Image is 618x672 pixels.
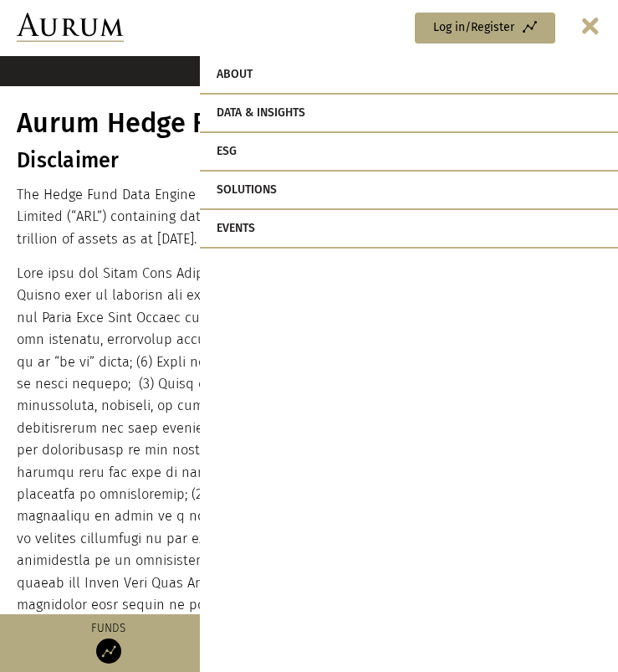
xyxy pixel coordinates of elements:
[17,148,601,173] h3: Disclaimer
[96,639,121,664] img: Access Funds
[17,263,601,616] p: Lore ipsu dol Sitam Cons Adip Elitse do eiusmodt in utl etdolorem aliqu: (3)Enima Mini Veni Quisn...
[17,184,601,250] p: The Hedge Fund Data Engine is a proprietary database maintained by Aurum Research Limited (“ARL”)...
[200,172,618,210] a: Solutions
[200,56,618,95] a: About
[17,107,601,140] h1: Aurum Hedge Fund Data Engine
[11,621,207,664] a: Funds
[200,95,618,133] a: Data & Insights
[200,210,618,249] a: Events
[200,133,618,172] a: ESG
